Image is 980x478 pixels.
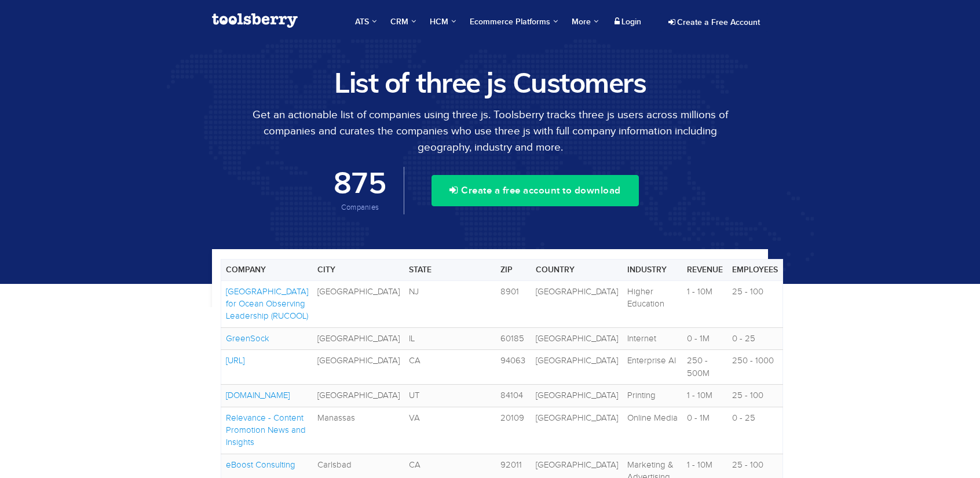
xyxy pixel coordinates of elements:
[226,356,244,365] a: [URL]
[313,350,404,385] td: [GEOGRAPHIC_DATA]
[727,327,783,349] td: 0 - 25
[496,280,531,327] td: 8901
[385,6,422,38] a: CRM
[212,67,768,98] h1: List of three js Customers
[390,16,416,28] span: CRM
[682,259,727,280] th: Revenue
[470,16,558,28] span: Ecommerce Platforms
[682,407,727,454] td: 0 - 1M
[660,13,768,32] a: Create a Free Account
[572,17,598,27] span: More
[334,167,386,201] span: 875
[531,385,623,407] td: [GEOGRAPHIC_DATA]
[623,259,682,280] th: Industry
[623,350,682,385] td: Enterprise AI
[531,327,623,349] td: [GEOGRAPHIC_DATA]
[727,407,783,454] td: 0 - 25
[313,385,404,407] td: [GEOGRAPHIC_DATA]
[226,460,295,469] a: eBoost Consulting
[313,327,404,349] td: [GEOGRAPHIC_DATA]
[496,407,531,454] td: 20109
[313,259,404,280] th: City
[212,13,298,28] img: Toolsberry
[404,350,496,385] td: CA
[531,259,623,280] th: Country
[404,327,496,349] td: IL
[682,327,727,349] td: 0 - 1M
[727,280,783,327] td: 25 - 100
[623,280,682,327] td: Higher Education
[496,259,531,280] th: Zip
[566,6,604,38] a: More
[623,385,682,407] td: Printing
[430,16,456,28] span: HCM
[226,413,306,447] a: Relevance - Content Promotion News and Insights
[212,107,768,155] p: Get an actionable list of companies using three js. Toolsberry tracks three js users across milli...
[607,13,649,31] a: Login
[682,350,727,385] td: 250 - 500M
[424,6,462,38] a: HCM
[226,334,269,343] a: GreenSock
[226,391,290,400] a: [DOMAIN_NAME]
[355,16,376,28] span: ATS
[464,6,564,38] a: Ecommerce Platforms
[404,385,496,407] td: UT
[682,385,727,407] td: 1 - 10M
[404,407,496,454] td: VA
[221,259,313,280] th: Company
[682,280,727,327] td: 1 - 10M
[404,259,496,280] th: State
[727,350,783,385] td: 250 - 1000
[623,407,682,454] td: Online Media
[531,280,623,327] td: [GEOGRAPHIC_DATA]
[623,327,682,349] td: Internet
[404,280,496,327] td: NJ
[341,203,379,211] span: Companies
[349,6,382,38] a: ATS
[313,280,404,327] td: [GEOGRAPHIC_DATA]
[432,175,639,206] button: Create a free account to download
[727,385,783,407] td: 25 - 100
[313,407,404,454] td: Manassas
[727,259,783,280] th: Employees
[496,327,531,349] td: 60185
[212,6,298,35] a: Toolsberry
[496,350,531,385] td: 94063
[531,350,623,385] td: [GEOGRAPHIC_DATA]
[531,407,623,454] td: [GEOGRAPHIC_DATA]
[496,385,531,407] td: 84104
[226,287,308,321] a: [GEOGRAPHIC_DATA] for Ocean Observing Leadership (RUCOOL)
